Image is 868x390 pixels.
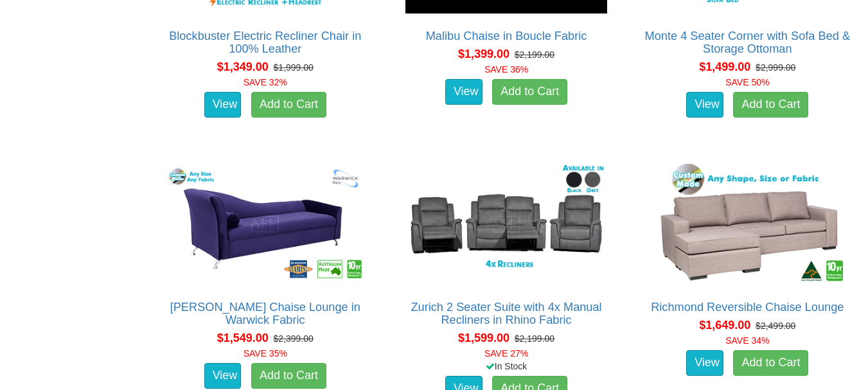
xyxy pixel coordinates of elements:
del: $1,999.00 [274,62,314,73]
del: $2,199.00 [515,333,554,344]
a: View [204,363,242,389]
div: In Stock [393,360,619,373]
a: Add to Cart [733,350,808,376]
img: Zurich 2 Seater Suite with 4x Manual Recliners in Rhino Fabric [402,161,610,288]
del: $2,199.00 [515,49,554,60]
span: $1,649.00 [699,319,750,332]
a: Add to Cart [251,92,326,118]
span: $1,549.00 [217,332,269,344]
font: SAVE 34% [725,335,769,346]
a: Add to Cart [733,92,808,118]
font: SAVE 32% [244,77,287,87]
span: $1,349.00 [217,60,269,73]
font: SAVE 50% [725,77,769,87]
font: SAVE 36% [484,64,528,75]
del: $2,499.00 [756,321,795,331]
a: Zurich 2 Seater Suite with 4x Manual Recliners in Rhino Fabric [411,301,601,326]
a: Add to Cart [492,79,567,105]
span: $1,499.00 [699,60,750,73]
font: SAVE 35% [244,348,287,359]
img: Romeo Chaise Lounge in Warwick Fabric [161,161,369,288]
font: SAVE 27% [484,348,528,359]
a: Add to Cart [251,363,326,389]
a: Malibu Chaise in Boucle Fabric [426,30,587,42]
del: $2,399.00 [274,333,314,344]
img: Richmond Reversible Chaise Lounge [644,161,851,288]
span: $1,399.00 [458,48,509,60]
del: $2,999.00 [756,62,795,73]
a: View [204,92,242,118]
a: Blockbuster Electric Recliner Chair in 100% Leather [169,30,361,55]
a: [PERSON_NAME] Chaise Lounge in Warwick Fabric [170,301,360,326]
a: Monte 4 Seater Corner with Sofa Bed & Storage Ottoman [645,30,850,55]
span: $1,599.00 [458,332,509,344]
a: View [445,79,483,105]
a: View [686,350,723,376]
a: Richmond Reversible Chaise Lounge [651,301,844,314]
a: View [686,92,723,118]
